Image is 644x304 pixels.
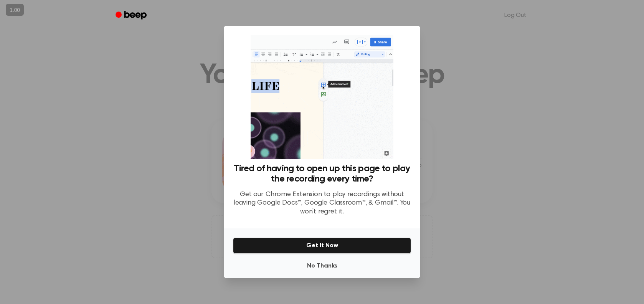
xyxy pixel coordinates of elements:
a: Beep [110,8,154,23]
button: No Thanks [233,258,411,274]
h3: Tired of having to open up this page to play the recording every time? [233,164,411,184]
a: Log Out [497,6,534,25]
img: Beep extension in action [251,35,393,159]
p: Get our Chrome Extension to play recordings without leaving Google Docs™, Google Classroom™, & Gm... [233,190,411,216]
button: Get It Now [233,238,411,254]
